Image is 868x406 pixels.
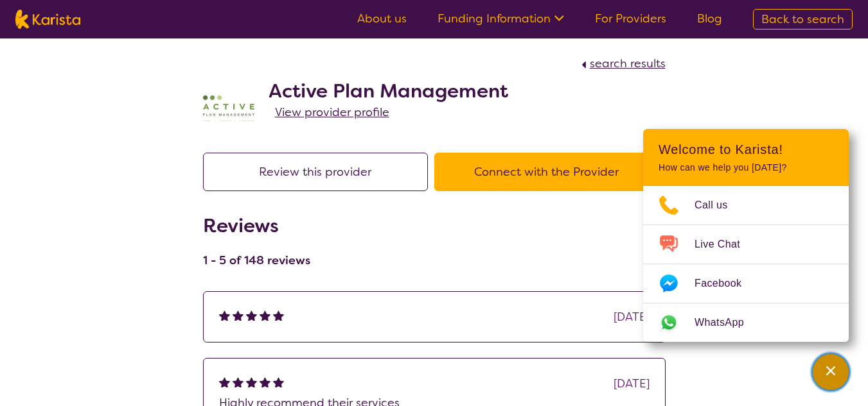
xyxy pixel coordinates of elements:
h2: Active Plan Management [269,80,508,103]
p: How can we help you [DATE]? [659,162,833,173]
span: Live Chat [695,235,756,254]
h4: 1 - 5 of 148 reviews [203,253,310,268]
a: View provider profile [275,103,389,122]
img: fullstar [260,310,270,321]
ul: Choose channel [643,186,849,342]
img: fullstar [273,376,284,387]
span: Call us [695,196,743,215]
img: fullstar [233,376,244,387]
img: fullstar [233,310,244,321]
img: fullstar [219,376,230,387]
button: Channel Menu [813,354,849,390]
a: Web link opens in a new tab. [643,303,849,342]
span: search results [590,56,666,71]
h2: Welcome to Karista! [659,142,833,157]
span: WhatsApp [695,313,759,332]
a: For Providers [595,11,666,26]
a: Blog [697,11,722,26]
img: fullstar [260,376,270,387]
img: fullstar [219,310,230,321]
span: Facebook [695,274,757,293]
button: Review this provider [203,153,428,191]
a: Back to search [753,9,853,30]
span: View provider profile [275,105,389,120]
span: Back to search [761,12,844,27]
img: fullstar [246,310,257,321]
a: Funding Information [438,11,564,26]
a: About us [357,11,407,26]
h2: Reviews [203,214,310,237]
a: Review this provider [203,164,434,180]
a: search results [578,56,666,71]
button: Connect with the Provider [434,153,659,191]
img: fullstar [246,376,257,387]
div: [DATE] [614,374,650,393]
img: fullstar [273,310,284,321]
div: [DATE] [614,307,650,326]
img: Karista logo [15,10,80,29]
a: Connect with the Provider [434,164,666,180]
img: pypzb5qm7jexfhutod0x.png [203,83,254,134]
div: Channel Menu [643,129,849,342]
